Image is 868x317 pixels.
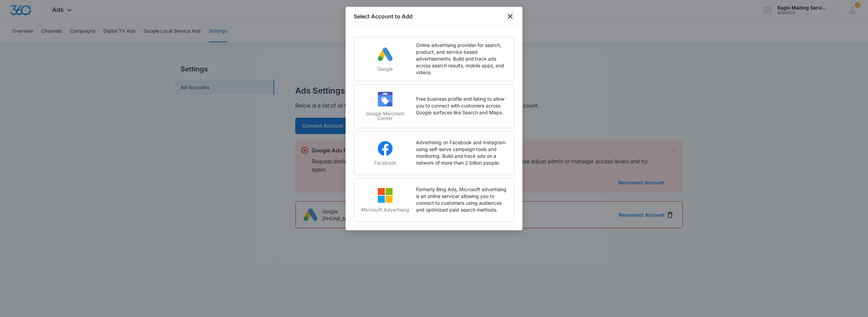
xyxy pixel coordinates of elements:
[354,131,514,175] button: FacebookAdvertising on Facebook and Instagram using self-serve campaign tools and monitoring. Bui...
[377,46,393,63] img: logo-googleAds.svg
[416,96,507,116] p: Free business profile and listing to allow you to connect with customers across Google surfaces l...
[361,207,409,212] p: Microsoft Advertising
[354,178,514,222] button: Microsoft AdvertisingFormerly Bing Ads, Microsoft advertising is an online servicer allowing you ...
[416,139,507,166] p: Advertising on Facebook and Instagram using self-serve campaign tools and monitoring. Build and t...
[377,140,393,156] img: logo-facebook.svg
[361,67,409,71] p: Google
[416,42,507,76] p: Online advertising provider for search, product, and service based advertisements. Build and trac...
[377,187,393,203] img: logo-bingAds.svg
[354,12,413,20] h1: Select Account to Add
[377,91,393,107] img: logo-googleMerchant.svg
[354,84,514,128] button: Google Merchant CenterFree business profile and listing to allow you to connect with customers ac...
[361,111,409,121] p: Google Merchant Center
[354,37,514,81] button: GoogleOnline advertising provider for search, product, and service based advertisements. Build an...
[506,12,514,20] button: close
[361,161,409,165] p: Facebook
[416,186,507,213] p: Formerly Bing Ads, Microsoft advertising is an online servicer allowing you to connect to custome...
